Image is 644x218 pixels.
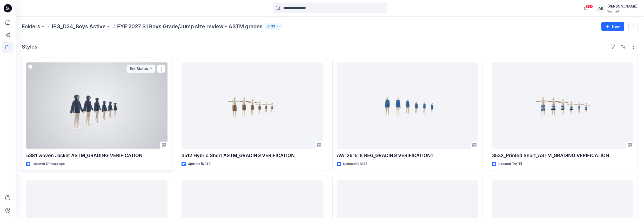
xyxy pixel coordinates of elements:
[271,24,275,29] p: 33
[601,22,624,31] button: New
[26,62,167,149] a: 5381 woven Jacket ASTM_GRADING VERIFICATION
[188,161,211,167] p: Updated [DATE]
[498,161,522,167] p: Updated [DATE]
[337,62,478,149] a: AW1261518 REG_GRADING VERIFICATION1
[32,161,65,167] p: Updated 17 hours ago
[492,152,633,159] p: 3532_Printed Short_ASTM_GRADING VERIFICATION
[265,23,282,30] button: 33
[607,9,638,13] div: Walmart
[343,161,367,167] p: Updated [DATE]
[585,4,593,9] span: 99+
[492,62,633,149] a: 3532_Printed Short_ASTM_GRADING VERIFICATION
[607,3,638,9] div: [PERSON_NAME]
[26,152,167,159] p: 5381 woven Jacket ASTM_GRADING VERIFICATION
[182,152,323,159] p: 3512 Hybrid Short ASTM_GRADING VERIFICATION
[22,23,40,30] a: Folders
[22,44,37,50] h4: Styles
[337,152,478,159] p: AW1261518 REG_GRADING VERIFICATION1
[52,23,106,30] a: IFG_D24_Boys Active
[117,23,263,30] p: FYE 2027 S1 Boys Grade/Jump size review - ASTM grades
[596,4,605,13] div: AB
[182,62,323,149] a: 3512 Hybrid Short ASTM_GRADING VERIFICATION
